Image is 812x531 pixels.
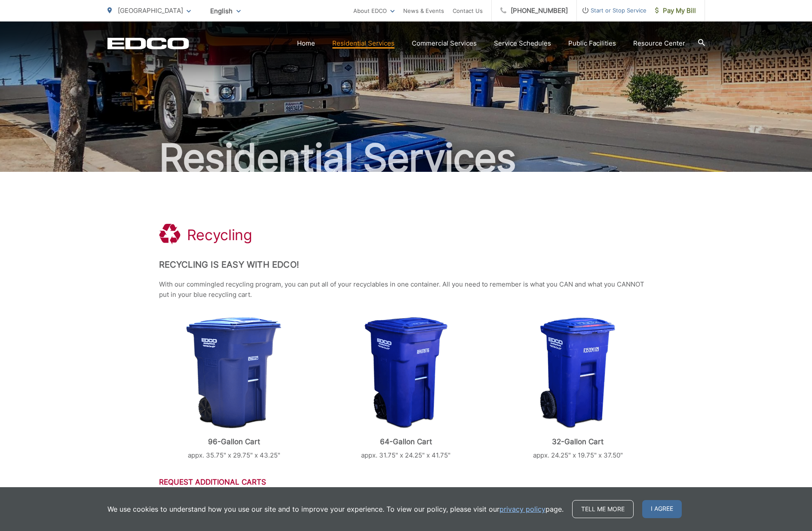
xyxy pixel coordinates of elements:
span: I agree [642,500,682,518]
a: About EDCO [353,6,395,16]
a: Contact Us [453,6,483,16]
p: 64-Gallon Cart [331,437,481,446]
a: EDCD logo. Return to the homepage. [107,37,189,49]
a: Commercial Services [412,38,477,49]
span: [GEOGRAPHIC_DATA] [118,6,183,15]
p: We use cookies to understand how you use our site and to improve your experience. To view our pol... [107,504,564,514]
img: cart-recycling-64.png [365,317,447,429]
span: Pay My Bill [655,6,696,16]
h2: Recycling is Easy with EDCO! [159,259,653,270]
span: English [204,3,247,18]
p: 96-Gallon Cart [159,437,309,446]
a: privacy policy [499,504,545,514]
img: cart-recycling-96.png [186,317,282,429]
a: Service Schedules [494,38,551,49]
a: Tell me more [572,500,634,518]
h3: Request Additional Carts [159,478,653,486]
a: Residential Services [332,38,395,49]
a: Home [297,38,315,49]
p: With our commingled recycling program, you can put all of your recyclables in one container. All ... [159,279,653,300]
img: cart-recycling-32.png [540,317,616,429]
h2: Residential Services [107,137,705,180]
a: Resource Center [633,38,685,49]
a: Public Facilities [568,38,616,49]
h1: Recycling [187,226,252,244]
p: appx. 35.75" x 29.75" x 43.25" [159,450,309,461]
p: appx. 24.25" x 19.75" x 37.50" [503,450,653,461]
p: appx. 31.75" x 24.25" x 41.75" [331,450,481,461]
a: News & Events [403,6,444,16]
p: 32-Gallon Cart [503,437,653,446]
